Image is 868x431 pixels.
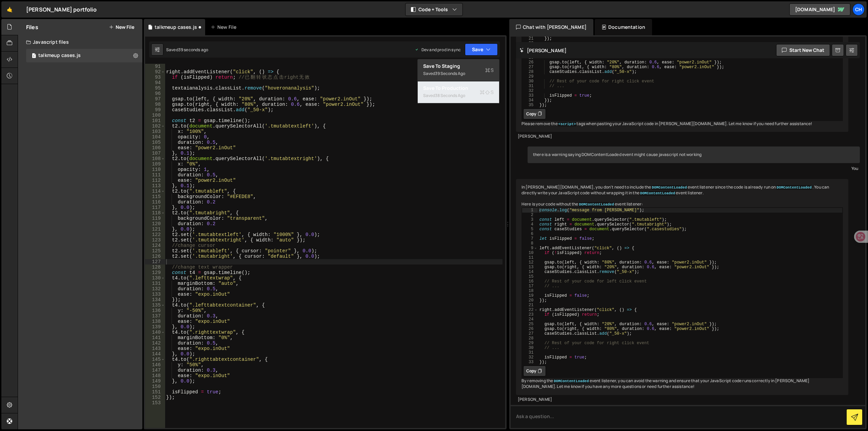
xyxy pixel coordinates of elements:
[518,134,847,139] div: [PERSON_NAME]
[145,243,165,248] div: 124
[852,3,865,16] a: Ch
[145,140,165,145] div: 105
[423,63,494,70] div: Save to Staging
[145,151,165,156] div: 107
[522,260,538,265] div: 12
[518,397,847,403] div: [PERSON_NAME]
[145,172,165,178] div: 111
[522,65,538,70] div: 27
[145,85,165,91] div: 95
[145,216,165,221] div: 119
[522,331,538,336] div: 27
[145,107,165,113] div: 99
[145,64,165,69] div: 91
[145,259,165,265] div: 127
[18,35,142,49] div: Javascript files
[522,346,538,350] div: 30
[522,208,538,213] div: 1
[145,96,165,102] div: 97
[522,222,538,227] div: 4
[38,53,81,59] div: talkmeup cases.js
[145,102,165,107] div: 98
[145,400,165,406] div: 153
[155,24,197,31] div: talkmeup cases.js
[485,67,494,74] span: S
[145,340,165,346] div: 142
[789,3,850,16] a: [DOMAIN_NAME]
[522,279,538,284] div: 16
[1,1,18,18] a: 🤙
[639,191,676,196] code: DOMContentLoaded
[522,93,538,98] div: 33
[145,221,165,227] div: 120
[522,36,538,41] div: 21
[522,217,538,222] div: 3
[145,335,165,340] div: 141
[145,232,165,237] div: 122
[522,84,538,89] div: 31
[523,109,546,119] button: Copy
[145,178,165,183] div: 112
[519,47,567,54] h2: [PERSON_NAME]
[522,293,538,298] div: 19
[522,70,538,74] div: 28
[522,236,538,241] div: 7
[145,205,165,210] div: 117
[522,41,538,46] div: 22
[522,350,538,355] div: 31
[522,246,538,251] div: 9
[145,297,165,302] div: 134
[480,89,494,96] span: S
[522,312,538,317] div: 23
[145,330,165,335] div: 140
[26,5,97,14] div: [PERSON_NAME] portfolio
[145,129,165,134] div: 103
[522,317,538,322] div: 24
[522,355,538,360] div: 32
[145,281,165,286] div: 131
[423,85,494,92] div: Save to Production
[26,49,142,62] div: 16451/44561.js
[776,185,812,190] code: DOMContentLoaded
[522,284,538,289] div: 17
[166,47,208,53] div: Saved
[651,185,688,190] code: DOMContentLoaded
[522,232,538,236] div: 6
[145,80,165,85] div: 94
[558,122,577,126] code: <script>
[522,274,538,279] div: 15
[418,59,499,81] button: Save to StagingS Saved39 seconds ago
[522,103,538,107] div: 35
[32,54,36,59] span: 1
[522,308,538,312] div: 22
[178,47,208,53] div: 39 seconds ago
[465,43,498,56] button: Save
[435,93,465,98] div: 38 seconds ago
[145,75,165,80] div: 93
[522,213,538,217] div: 2
[145,227,165,232] div: 121
[145,378,165,384] div: 149
[522,89,538,93] div: 32
[109,24,134,30] button: New File
[522,327,538,331] div: 26
[522,74,538,79] div: 29
[145,308,165,313] div: 136
[523,366,546,376] button: Copy
[145,270,165,275] div: 129
[145,346,165,351] div: 143
[595,19,652,35] div: Documentation
[516,179,848,395] div: In [PERSON_NAME][DOMAIN_NAME], you don't need to include the event listener since the code is alr...
[522,241,538,246] div: 8
[145,194,165,199] div: 115
[528,146,860,163] div: there is a warning saying DOMContentLoaded event might cause javascript not working
[522,265,538,270] div: 13
[145,118,165,123] div: 101
[145,167,165,172] div: 110
[145,210,165,216] div: 118
[145,292,165,297] div: 133
[423,70,494,78] div: Saved
[522,251,538,255] div: 10
[145,123,165,129] div: 102
[522,60,538,65] div: 26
